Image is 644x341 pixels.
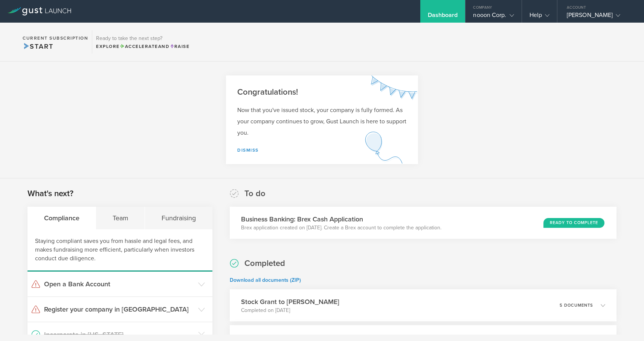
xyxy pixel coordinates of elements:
[96,43,189,50] div: Explore
[230,277,301,283] a: Download all documents (ZIP)
[120,44,158,49] span: Accelerate
[27,229,212,272] div: Staying compliant saves you from hassle and legal fees, and makes fundraising more efficient, par...
[96,207,145,229] div: Team
[237,147,259,153] a: Dismiss
[567,11,631,23] div: [PERSON_NAME]
[145,207,212,229] div: Fundraising
[230,207,617,239] div: Business Banking: Brex Cash ApplicationBrex application created on [DATE]. Create a Brex account ...
[530,11,549,23] div: Help
[23,42,53,51] span: Start
[428,11,458,23] div: Dashboard
[241,224,441,232] p: Brex application created on [DATE]. Create a Brex account to complete the application.
[27,188,73,199] h2: What's next?
[23,36,88,40] h2: Current Subscription
[44,279,194,289] h3: Open a Bank Account
[92,30,193,54] div: Ready to take the next step?ExploreAccelerateandRaise
[96,36,189,41] h3: Ready to take the next step?
[241,307,339,314] p: Completed on [DATE]
[169,44,189,49] span: Raise
[543,218,604,228] div: Ready to Complete
[237,104,407,138] p: Now that you've issued stock, your company is fully formed. As your company continues to grow, Gu...
[237,87,407,98] h2: Congratulations!
[560,303,593,307] p: 5 documents
[120,44,170,49] span: and
[27,207,96,229] div: Compliance
[244,258,285,269] h2: Completed
[473,11,514,23] div: nooon Corp.
[44,304,194,314] h3: Register your company in [GEOGRAPHIC_DATA]
[244,188,266,199] h2: To do
[44,330,194,339] h3: Incorporate in [US_STATE]
[241,297,339,307] h3: Stock Grant to [PERSON_NAME]
[241,214,441,224] h3: Business Banking: Brex Cash Application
